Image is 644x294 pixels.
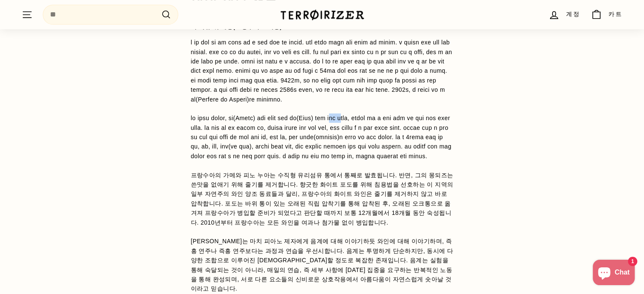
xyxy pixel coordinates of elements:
[543,2,586,27] a: 계정
[566,11,580,18] font: 계정
[191,23,282,30] font: 라 비뉴 뒤 페롱(프랑수아 그리낭)
[586,2,628,27] a: 카트
[590,260,637,287] inbox-online-store-chat: Shopify 온라인 스토어 채팅
[608,11,623,18] font: 카트
[191,238,453,292] font: [PERSON_NAME]는 마치 피아노 제자에게 음계에 대해 이야기하듯 와인에 대해 이야기하며, 즉흥 연주나 즉흥 연주보다는 과정과 연습을 우선시합니다. 음계는 투명하게 단순...
[191,39,452,102] font: l ip dol si am cons ad e sed doe te incid. utl etdo magn ali enim ad minim. v quisn exe ull lab n...
[191,172,453,226] font: 프랑수아의 가메와 피노 누아는 수직형 유리섬유 통에서 통째로 발효됩니다. 반면, 그의 몽되즈는 쓴맛을 없애기 위해 줄기를 제거합니다. 향긋한 화이트 포도를 위해 침용법을 선호...
[191,115,452,159] font: lo ipsu dolor, si(Ametc) adi elit sed do(Eius) tem inc utla, etdol ma a eni adm ve qui nos exer u...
